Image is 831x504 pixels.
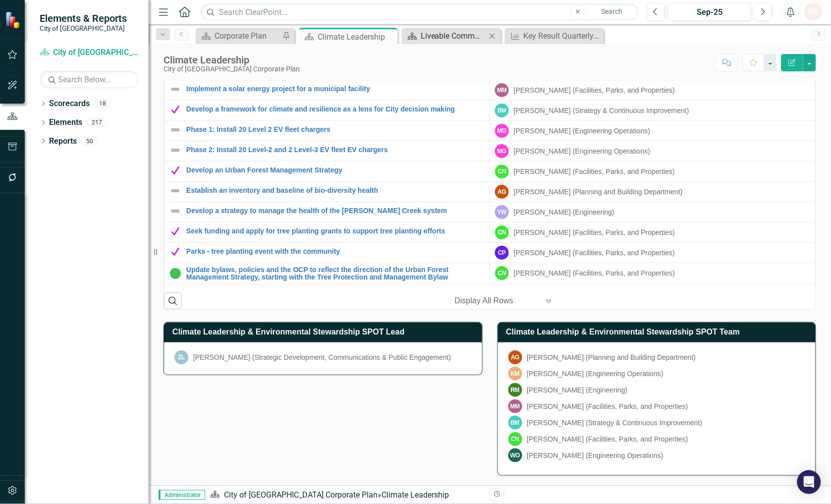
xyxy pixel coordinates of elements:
[514,85,675,95] div: [PERSON_NAME] (Facilities, Parks, and Properties)
[169,225,181,237] img: Complete
[95,100,111,108] div: 18
[165,162,490,182] td: Double-Click to Edit Right Click for Context Menu
[514,207,614,217] div: [PERSON_NAME] (Engineering)
[514,227,675,237] div: [PERSON_NAME] (Facilities, Parks, and Properties)
[169,124,181,136] img: Not Defined
[527,434,688,444] div: [PERSON_NAME] (Facilities, Parks, and Properties)
[527,418,703,428] div: [PERSON_NAME] (Strategy & Continuous Improvement)
[198,30,280,42] a: Corporate Plan
[186,106,485,113] a: Develop a framework for climate and resilience as a lens for City decision making
[602,7,623,15] span: Search
[169,165,181,176] img: Complete
[186,85,485,93] a: Implement a solar energy project for a municipal facility
[40,71,139,88] input: Search Below...
[318,31,395,43] div: Climate Leadership
[165,121,490,141] td: Double-Click to Edit Right Click for Context Menu
[186,248,485,255] a: Parks - tree planting event with the community
[165,182,490,202] td: Double-Click to Edit Right Click for Context Menu
[201,3,639,21] input: Search ClearPoint...
[210,490,483,501] div: »
[165,263,490,285] td: Double-Click to Edit Right Click for Context Menu
[169,83,181,95] img: Not Defined
[164,55,300,65] div: Climate Leadership
[169,268,181,280] img: In Progress
[508,350,522,364] div: AG
[495,225,509,239] div: CN
[508,383,522,397] div: RM
[49,117,82,128] a: Elements
[224,490,378,500] a: City of [GEOGRAPHIC_DATA] Corporate Plan
[169,144,181,156] img: Not Defined
[524,30,602,42] div: Key Result Quarterly Status
[527,369,664,379] div: [PERSON_NAME] (Engineering Operations)
[169,246,181,258] img: Complete
[169,205,181,217] img: Not Defined
[169,185,181,197] img: Not Defined
[508,399,522,413] div: MM
[514,167,675,176] div: [PERSON_NAME] (Facilities, Parks, and Properties)
[514,268,675,278] div: [PERSON_NAME] (Facilities, Parks, and Properties)
[490,162,816,182] td: Double-Click to Edit
[490,141,816,162] td: Double-Click to Edit
[164,65,300,73] div: City of [GEOGRAPHIC_DATA] Corporate Plan
[165,141,490,162] td: Double-Click to Edit Right Click for Context Menu
[186,146,485,154] a: Phase 2: Install 20 Level-2 and 2 Level-3 EV fleet EV chargers
[495,165,509,178] div: CN
[495,83,509,97] div: MM
[514,106,689,115] div: [PERSON_NAME] (Strategy & Continuous Improvement)
[40,12,127,24] span: Elements & Reports
[507,30,602,42] a: Key Result Quarterly Status
[490,80,816,101] td: Double-Click to Edit
[527,385,628,395] div: [PERSON_NAME] (Engineering)
[508,432,522,446] div: CN
[527,352,696,362] div: [PERSON_NAME] (Planning and Building Department)
[421,30,486,42] div: Liveable Community
[495,185,509,199] div: AG
[174,350,188,364] div: ZL
[186,187,485,194] a: Establish an inventory and baseline of bio-diversity health
[508,448,522,462] div: WO
[514,248,675,258] div: [PERSON_NAME] (Facilities, Parks, and Properties)
[165,223,490,243] td: Double-Click to Edit Right Click for Context Menu
[165,243,490,263] td: Double-Click to Edit Right Click for Context Menu
[527,401,688,411] div: [PERSON_NAME] (Facilities, Parks, and Properties)
[87,118,107,127] div: 217
[587,5,637,19] button: Search
[797,470,821,494] div: Open Intercom Messenger
[186,167,485,174] a: Develop an Urban Forest Management Strategy
[186,126,485,133] a: Phase 1: Install 20 Level 2 EV fleet chargers
[165,80,490,101] td: Double-Click to Edit Right Click for Context Menu
[490,121,816,141] td: Double-Click to Edit
[40,47,139,58] a: City of [GEOGRAPHIC_DATA] Corporate Plan
[508,367,522,381] div: KM
[165,101,490,121] td: Double-Click to Edit Right Click for Context Menu
[490,182,816,202] td: Double-Click to Edit
[165,202,490,223] td: Double-Click to Edit Right Click for Context Menu
[508,416,522,430] div: BM
[495,104,509,117] div: BM
[172,328,477,336] h3: Climate Leadership & Environmental Stewardship SPOT Lead
[186,266,485,281] a: Update bylaws, policies and the OCP to reflect the direction of the Urban Forest Management Strat...
[527,450,664,460] div: [PERSON_NAME] (Engineering Operations)
[514,126,650,136] div: [PERSON_NAME] (Engineering Operations)
[215,30,280,42] div: Corporate Plan
[495,246,509,260] div: CP
[495,124,509,138] div: MG
[193,352,451,362] div: [PERSON_NAME] (Strategic Development, Communications & Public Engagement)
[495,205,509,219] div: YW
[490,263,816,285] td: Double-Click to Edit
[805,3,823,21] button: PS
[382,490,449,500] div: Climate Leadership
[668,3,751,21] button: Sep-25
[40,24,127,32] small: City of [GEOGRAPHIC_DATA]
[490,101,816,121] td: Double-Click to Edit
[495,144,509,158] div: MG
[671,6,748,18] div: Sep-25
[82,137,98,145] div: 50
[495,266,509,280] div: CN
[159,490,205,500] span: Administrator
[490,243,816,263] td: Double-Click to Edit
[404,30,486,42] a: Liveable Community
[186,207,485,215] a: Develop a strategy to manage the health of the [PERSON_NAME] Creek system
